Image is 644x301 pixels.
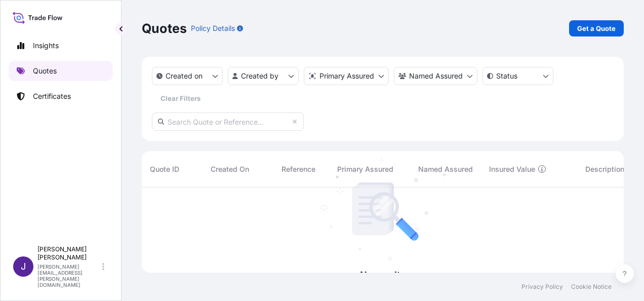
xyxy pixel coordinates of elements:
[9,86,113,106] a: Certificates
[152,90,209,106] button: Clear Filters
[394,67,477,85] button: cargoOwner Filter options
[9,35,113,56] a: Insights
[409,71,463,81] p: Named Assured
[37,264,100,288] p: [PERSON_NAME][EMAIL_ADDRESS][PERSON_NAME][DOMAIN_NAME]
[9,61,113,81] a: Quotes
[211,164,249,174] span: Created On
[577,23,616,33] p: Get a Quote
[37,245,100,261] p: [PERSON_NAME] [PERSON_NAME]
[489,164,535,174] span: Insured Value
[150,164,179,174] span: Quote ID
[160,93,200,103] p: Clear Filters
[337,164,393,174] span: Primary Assured
[33,66,57,76] p: Quotes
[152,67,223,85] button: createdOn Filter options
[142,20,187,36] p: Quotes
[152,112,304,131] input: Search Quote or Reference...
[418,164,473,174] span: Named Assured
[569,20,624,36] a: Get a Quote
[21,261,26,272] span: J
[281,164,315,174] span: Reference
[33,91,71,101] p: Certificates
[191,23,235,33] p: Policy Details
[228,67,299,85] button: createdBy Filter options
[319,71,374,81] p: Primary Assured
[521,283,563,291] a: Privacy Policy
[241,71,278,81] p: Created by
[166,71,203,81] p: Created on
[571,283,612,291] a: Cookie Notice
[304,67,389,85] button: distributor Filter options
[482,67,553,85] button: certificateStatus Filter options
[496,71,517,81] p: Status
[33,41,59,51] p: Insights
